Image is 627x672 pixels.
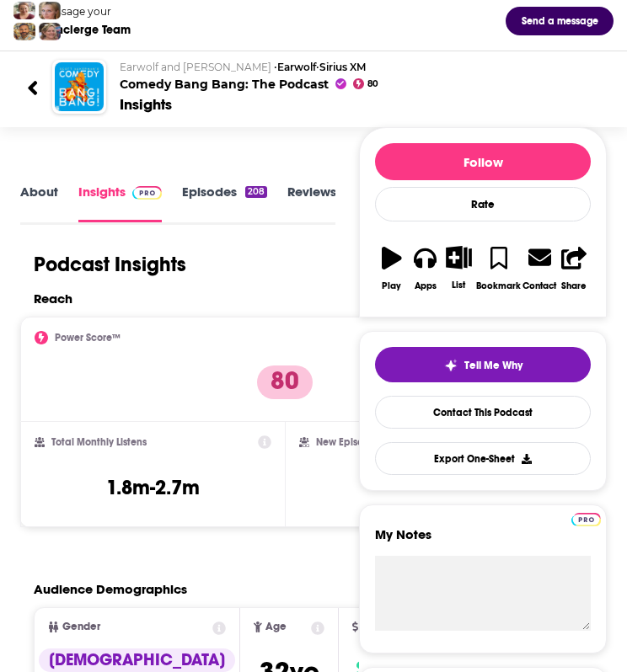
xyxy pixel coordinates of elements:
[39,648,235,672] div: [DEMOGRAPHIC_DATA]
[13,23,35,40] img: Jon Profile
[120,95,172,114] div: Insights
[265,621,287,632] span: Age
[51,436,147,448] h2: Total Monthly Listens
[522,280,556,291] div: Contact
[571,510,601,526] a: Pro website
[120,61,271,73] span: Earwolf and [PERSON_NAME]
[442,235,476,301] button: List
[41,23,131,37] div: Concierge Team
[375,442,591,475] button: Export One-Sheet
[319,61,366,73] a: Sirius XM
[34,581,187,597] h2: Audience Demographics
[316,436,409,448] h2: New Episode Listens
[557,235,591,301] button: Share
[78,184,162,221] a: InsightsPodchaser Pro
[39,2,61,19] img: Jules Profile
[62,621,100,632] span: Gender
[375,187,591,221] div: Rate
[375,143,591,180] button: Follow
[34,252,186,277] h1: Podcast Insights
[245,186,267,198] div: 208
[464,359,522,372] span: Tell Me Why
[182,184,267,221] a: Episodes208
[382,280,401,291] div: Play
[415,280,437,291] div: Apps
[55,332,121,344] h2: Power Score™
[452,280,465,291] div: List
[39,23,61,40] img: Barbara Profile
[476,280,521,291] div: Bookmark
[375,526,591,556] label: My Notes
[475,235,522,301] button: Bookmark
[316,61,366,73] span: •
[20,184,58,221] a: About
[287,184,359,221] a: Reviews14
[375,347,591,382] button: tell me why sparkleTell Me Why
[409,235,442,301] button: Apps
[257,365,313,399] p: 80
[274,61,316,73] span: •
[444,359,458,372] img: tell me why sparkle
[34,291,72,307] h2: Reach
[41,5,131,18] div: Message your
[55,62,104,111] img: Comedy Bang Bang: The Podcast
[106,475,200,500] h3: 1.8m-2.7m
[375,235,409,301] button: Play
[132,186,162,200] img: Podchaser Pro
[571,513,601,526] img: Podchaser Pro
[367,81,378,88] span: 80
[13,2,35,19] img: Sydney Profile
[120,61,600,92] h2: Comedy Bang Bang: The Podcast
[561,280,587,291] div: Share
[375,396,591,429] a: Contact This Podcast
[506,7,614,35] button: Send a message
[522,235,557,301] a: Contact
[277,61,316,73] a: Earwolf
